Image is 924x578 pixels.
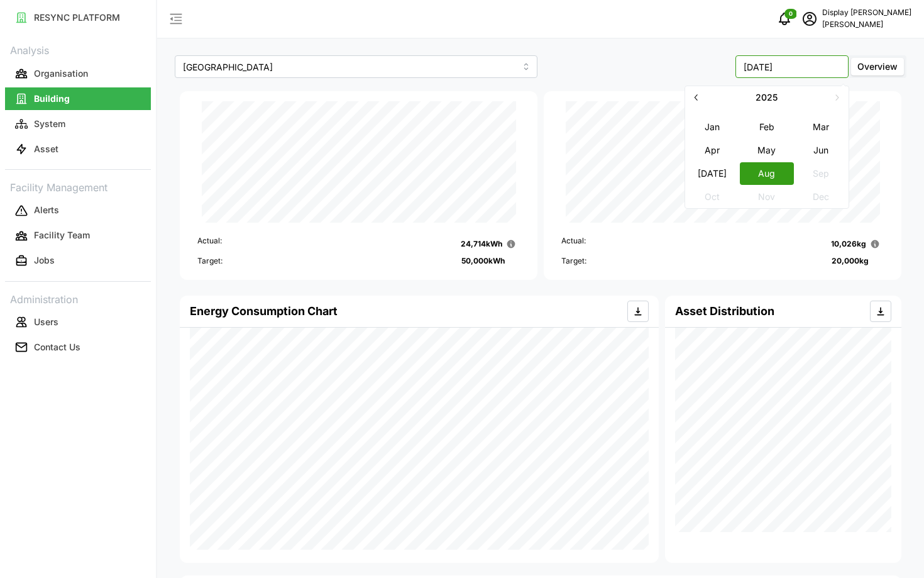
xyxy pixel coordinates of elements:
a: Contact Us [5,335,151,360]
p: [PERSON_NAME] [822,19,911,31]
p: Facility Team [34,229,90,242]
button: Organisation [5,62,151,85]
button: System [5,113,151,135]
input: Select Month [735,55,849,78]
button: Facility Team [5,225,151,247]
button: Building [5,87,151,110]
span: Overview [857,61,898,72]
a: Building [5,86,151,111]
p: Contact Us [34,341,80,353]
a: RESYNC PLATFORM [5,5,151,30]
a: Users [5,309,151,335]
p: Alerts [34,204,59,216]
p: 50,000 kWh [461,255,505,267]
p: Jobs [34,254,55,267]
a: Alerts [5,198,151,223]
h4: Energy Consumption Chart [190,303,338,320]
p: System [34,118,65,130]
button: Apr [685,138,739,161]
button: schedule [797,6,822,31]
h4: Asset Distribution [675,303,774,320]
button: Aug [740,162,794,184]
p: Asset [34,143,58,155]
p: RESYNC PLATFORM [34,11,120,24]
p: Administration [5,289,151,308]
p: 10,026 kg [831,238,866,250]
button: Oct [685,185,739,208]
button: Sep [794,162,848,184]
button: [DATE] [685,162,739,184]
p: 24,714 kWh [461,238,502,250]
button: Jun [794,138,848,161]
p: Actual: [197,235,222,253]
button: Contact Us [5,336,151,358]
p: Target: [197,255,223,267]
a: Organisation [5,61,151,86]
p: Display [PERSON_NAME] [822,7,911,19]
span: 0 [789,9,793,18]
p: Organisation [34,67,88,80]
div: Select Month [685,86,849,209]
a: Jobs [5,248,151,274]
button: Nov [740,185,794,208]
button: Jobs [5,250,151,272]
p: Users [34,316,58,328]
p: Analysis [5,40,151,58]
button: notifications [772,6,797,31]
a: Facility Team [5,223,151,248]
p: 20,000 kg [832,255,869,267]
p: Facility Management [5,177,151,196]
button: Jan [685,115,739,138]
p: Actual: [561,235,586,253]
button: Asset [5,138,151,160]
button: Dec [794,185,848,208]
p: Target: [561,255,586,267]
button: Users [5,311,151,333]
button: RESYNC PLATFORM [5,6,151,29]
button: Mar [794,115,848,138]
a: System [5,111,151,136]
button: May [740,138,794,161]
button: 2025 [708,86,826,109]
button: Alerts [5,199,151,222]
button: Feb [740,115,794,138]
p: Building [34,92,70,105]
a: Asset [5,136,151,162]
